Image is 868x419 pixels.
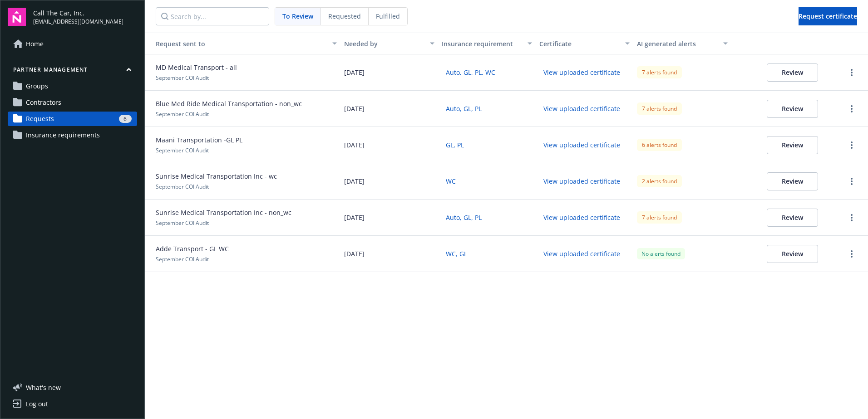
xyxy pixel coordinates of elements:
[376,11,400,21] span: Fulfilled
[539,138,624,152] button: View uploaded certificate
[8,8,26,26] img: navigator-logo.svg
[442,39,522,49] div: Insurance requirement
[344,68,365,77] span: [DATE]
[846,248,857,259] a: more
[539,39,620,49] div: Certificate
[119,115,132,123] div: 6
[539,102,624,116] button: View uploaded certificate
[767,209,818,227] button: Review
[156,146,209,154] span: September COI Audit
[539,210,624,224] button: View uploaded certificate
[344,213,365,222] span: [DATE]
[156,244,229,253] span: Adde Transport - GL WC
[633,33,731,54] button: AI generated alerts
[8,95,137,110] a: Contractors
[156,110,209,118] span: September COI Audit
[156,99,302,108] span: Blue Med Ride Medical Transportation - non_wc
[536,33,633,54] button: Certificate
[8,66,137,77] button: Partner management
[156,63,237,72] span: MD Medical Transport - all
[26,112,54,126] span: Requests
[767,136,818,154] button: Review
[767,63,818,82] button: Review
[846,140,857,151] a: more
[539,247,624,261] button: View uploaded certificate
[344,140,365,150] span: [DATE]
[442,174,460,188] button: WC
[846,67,857,78] a: more
[156,171,277,181] span: Sunrise Medical Transportation Inc - wc
[846,176,857,187] a: more
[442,65,499,79] button: Auto, GL, PL, WC
[344,249,365,258] span: [DATE]
[539,174,624,188] button: View uploaded certificate
[442,247,471,261] button: WC, GL
[26,397,48,411] div: Log out
[33,8,137,26] button: Call The Car, Inc.[EMAIL_ADDRESS][DOMAIN_NAME]
[539,65,624,79] button: View uploaded certificate
[637,211,682,224] div: 7 alerts found
[637,248,685,259] div: No alerts found
[328,11,361,21] span: Requested
[26,95,61,110] span: Contractors
[8,37,137,51] a: Home
[637,102,682,115] div: 7 alerts found
[156,255,209,263] span: September COI Audit
[767,245,818,263] button: Review
[8,79,137,93] a: Groups
[767,172,818,190] button: Review
[637,39,717,49] div: AI generated alerts
[156,74,209,82] span: September COI Audit
[148,39,327,49] div: Request sent to
[156,7,269,25] input: Search by...
[156,219,209,227] span: September COI Audit
[156,208,291,217] span: Sunrise Medical Transportation Inc - non_wc
[799,12,857,20] span: Request certificate
[846,103,857,114] a: more
[26,37,44,51] span: Home
[8,128,137,142] a: Insurance requirements
[26,79,48,93] span: Groups
[637,175,682,187] div: 2 alerts found
[846,212,857,223] a: more
[156,135,242,145] span: Maani Transportation -GL PL
[8,112,137,126] a: Requests6
[33,18,123,26] span: [EMAIL_ADDRESS][DOMAIN_NAME]
[156,183,209,190] span: September COI Audit
[637,139,682,151] div: 6 alerts found
[340,33,438,54] button: Needed by
[438,33,536,54] button: Insurance requirement
[8,383,75,392] button: What's new
[767,100,818,118] button: Review
[33,8,123,18] span: Call The Car, Inc.
[442,138,468,152] button: GL, PL
[344,176,365,186] span: [DATE]
[344,39,424,49] div: Needed by
[637,66,682,78] div: 7 alerts found
[282,11,313,21] span: To Review
[344,104,365,113] span: [DATE]
[26,128,100,142] span: Insurance requirements
[799,7,857,25] button: Request certificate
[442,102,486,116] button: Auto, GL, PL
[442,210,486,224] button: Auto, GL, PL
[26,383,61,392] span: What ' s new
